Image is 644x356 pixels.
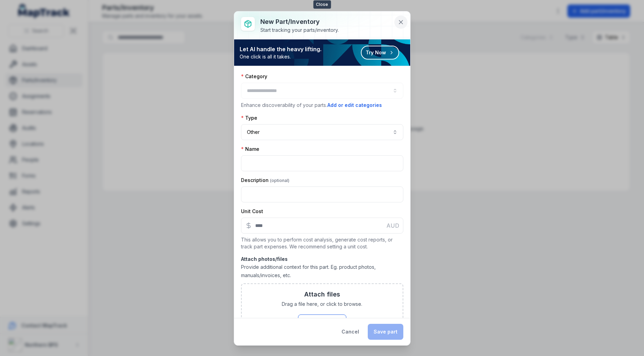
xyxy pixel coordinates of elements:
[241,73,267,80] label: Category
[241,101,403,109] p: Enhance discoverability of your parts.
[327,101,382,109] button: Add or edit categories
[241,236,403,250] p: This allows you to perform cost analysis, generate cost reports, or track part expenses. We recom...
[241,124,403,140] button: Other
[240,45,321,53] strong: Let AI handle the heavy lifting.
[260,27,339,34] div: Start tracking your parts/inventory.
[241,208,263,215] label: Unit Cost
[298,314,346,328] button: Browse Files
[241,218,403,234] input: :rkd:-form-item-label
[260,17,339,27] h3: New part/inventory
[361,46,399,60] button: Try Now
[336,324,365,340] button: Cancel
[240,53,321,60] span: One click is all it takes.
[313,0,331,9] span: Close
[282,301,362,308] span: Drag a file here, or click to browse.
[241,186,403,202] input: :rkc:-form-item-label
[241,155,403,171] input: :rkb:-form-item-label
[241,256,403,263] strong: Attach photos/files
[241,177,289,184] label: Description
[241,146,259,153] label: Name
[304,290,340,299] h3: Attach files
[241,115,257,121] label: Type
[241,264,376,278] span: Provide additional context for this part. Eg. product photos, manuals/invoices, etc.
